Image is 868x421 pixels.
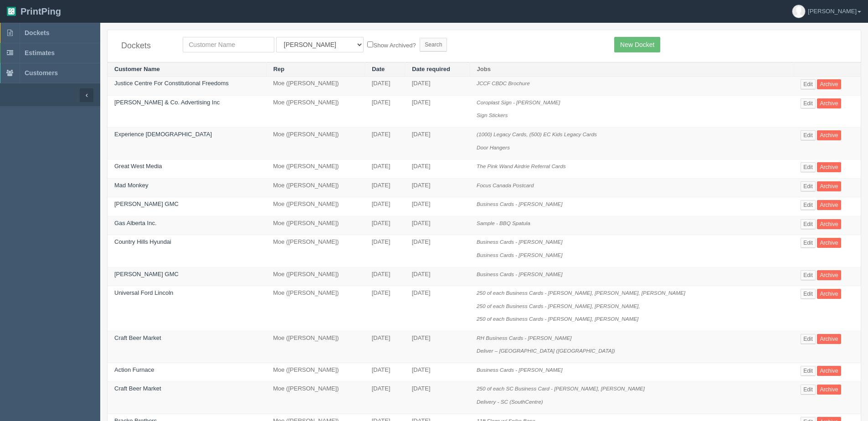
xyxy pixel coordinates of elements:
span: Customers [25,69,58,77]
i: Deliver – [GEOGRAPHIC_DATA] ([GEOGRAPHIC_DATA]) [477,348,615,354]
td: [DATE] [365,178,405,197]
td: [DATE] [405,216,470,235]
td: Moe ([PERSON_NAME]) [266,267,365,286]
td: Moe ([PERSON_NAME]) [266,95,365,127]
i: Business Cards - [PERSON_NAME] [477,367,562,373]
td: [DATE] [405,331,470,363]
td: [DATE] [405,267,470,286]
td: [DATE] [405,159,470,179]
td: Moe ([PERSON_NAME]) [266,331,365,363]
td: [DATE] [405,286,470,331]
td: Moe ([PERSON_NAME]) [266,286,365,331]
td: [DATE] [365,128,405,159]
a: Archive [817,219,841,229]
a: Edit [801,162,816,172]
a: Archive [817,130,841,140]
td: [DATE] [405,128,470,159]
a: Archive [817,289,841,299]
a: Archive [817,162,841,172]
a: Edit [801,181,816,191]
a: Action Furnace [114,366,154,373]
a: Universal Ford Lincoln [114,289,173,296]
input: Show Archived? [367,41,373,47]
td: [DATE] [365,159,405,179]
td: [DATE] [405,235,470,267]
a: Country Hills Hyundai [114,238,171,245]
img: avatar_default-7531ab5dedf162e01f1e0bb0964e6a185e93c5c22dfe317fb01d7f8cd2b1632c.jpg [792,5,805,18]
a: Archive [817,98,841,108]
td: [DATE] [365,197,405,216]
a: Edit [801,79,816,89]
a: [PERSON_NAME] GMC [114,200,179,207]
a: Archive [817,200,841,210]
a: Archive [817,334,841,344]
a: Edit [801,385,816,395]
td: Moe ([PERSON_NAME]) [266,178,365,197]
i: 250 of each SC Business Card - [PERSON_NAME], [PERSON_NAME] [477,385,645,391]
a: Edit [801,366,816,376]
a: Edit [801,219,816,229]
a: Craft Beer Market [114,385,161,392]
i: Focus Canada Postcard [477,182,534,188]
td: [DATE] [405,77,470,96]
input: Customer Name [183,37,274,52]
td: [DATE] [365,216,405,235]
a: Archive [817,181,841,191]
i: Business Cards - [PERSON_NAME] [477,271,562,277]
td: [DATE] [365,363,405,382]
a: Great West Media [114,163,162,169]
a: Mad Monkey [114,182,148,189]
a: Rep [273,66,285,72]
span: Dockets [25,29,49,36]
i: Delivery - SC (SouthCentre) [477,399,543,405]
a: Archive [817,385,841,395]
a: Edit [801,238,816,248]
td: Moe ([PERSON_NAME]) [266,235,365,267]
td: [DATE] [405,197,470,216]
a: Archive [817,79,841,89]
i: 250 of each Business Cards - [PERSON_NAME], [PERSON_NAME], [PERSON_NAME] [477,290,685,296]
i: Business Cards - [PERSON_NAME] [477,252,562,258]
i: RH Business Cards - [PERSON_NAME] [477,335,571,341]
i: JCCF CBDC Brochure [477,80,530,86]
a: Archive [817,238,841,248]
i: Business Cards - [PERSON_NAME] [477,201,562,207]
a: Edit [801,98,816,108]
td: [DATE] [365,77,405,96]
i: 250 of each Business Cards - [PERSON_NAME], [PERSON_NAME] [477,316,638,322]
a: Edit [801,200,816,210]
i: (1000) Legacy Cards, (500) EC Kids Legacy Cards [477,131,597,137]
td: Moe ([PERSON_NAME]) [266,382,365,414]
td: Moe ([PERSON_NAME]) [266,197,365,216]
a: Craft Beer Market [114,334,161,341]
a: [PERSON_NAME] & Co. Advertising Inc [114,99,220,106]
i: Sample - BBQ Spatula [477,220,530,226]
label: Show Archived? [367,40,416,50]
h4: Dockets [121,41,169,51]
td: [DATE] [405,178,470,197]
td: [DATE] [365,382,405,414]
i: Sign Stickers [477,112,508,118]
span: Estimates [25,49,55,56]
img: logo-3e63b451c926e2ac314895c53de4908e5d424f24456219fb08d385ab2e579770.png [7,7,16,16]
a: Edit [801,334,816,344]
i: The Pink Wand Airdrie Referral Cards [477,163,566,169]
a: Gas Alberta Inc. [114,220,157,226]
td: [DATE] [405,382,470,414]
a: Experience [DEMOGRAPHIC_DATA] [114,131,212,138]
a: Archive [817,270,841,280]
td: Moe ([PERSON_NAME]) [266,128,365,159]
td: Moe ([PERSON_NAME]) [266,77,365,96]
a: New Docket [614,37,660,52]
a: Archive [817,366,841,376]
input: Search [420,38,447,51]
a: Edit [801,130,816,140]
td: [DATE] [365,286,405,331]
i: Door Hangers [477,144,510,150]
i: 250 of each Business Cards - [PERSON_NAME], [PERSON_NAME], [477,303,640,309]
a: Edit [801,270,816,280]
td: [DATE] [405,95,470,127]
td: [DATE] [365,235,405,267]
td: [DATE] [405,363,470,382]
td: [DATE] [365,267,405,286]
